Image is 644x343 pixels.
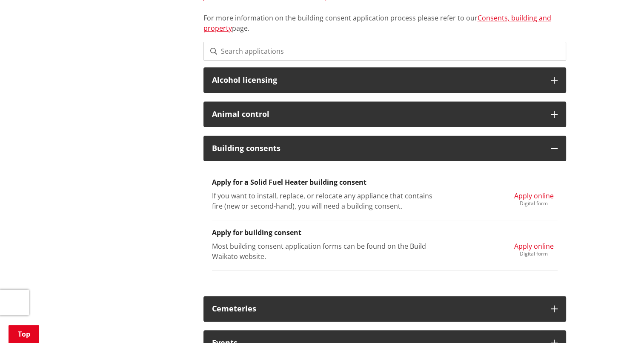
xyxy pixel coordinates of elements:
h3: Cemeteries [212,305,542,313]
h3: Apply for a Solid Fuel Heater building consent [212,178,558,186]
a: Top [9,325,39,343]
h3: Animal control [212,110,542,119]
span: Apply online [514,241,554,251]
p: Most building consent application forms can be found on the Build Waikato website. [212,241,438,262]
span: Apply online [514,191,554,201]
h3: Alcohol licensing [212,76,542,84]
a: Apply online Digital form [514,241,554,256]
input: Search applications [203,42,566,61]
h3: Apply for building consent [212,229,558,237]
p: If you want to install, replace, or relocate any appliance that contains fire (new or second-hand... [212,191,438,211]
iframe: Messenger Launcher [605,307,635,338]
p: For more information on the building consent application process please refer to our page. [203,3,566,33]
a: Consents, building and property [203,13,551,33]
div: Digital form [514,201,554,206]
div: Digital form [514,251,554,256]
a: Apply online Digital form [514,191,554,206]
h3: Building consents [212,144,542,153]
